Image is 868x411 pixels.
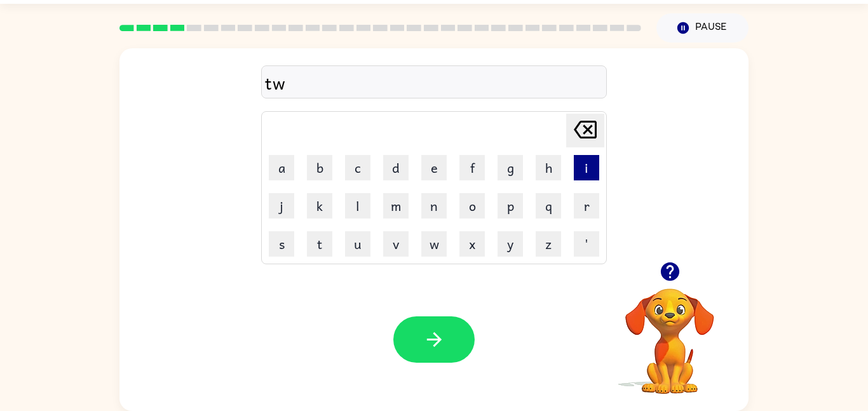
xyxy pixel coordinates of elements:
[307,231,332,257] button: t
[536,155,561,180] button: h
[536,193,561,219] button: q
[383,155,409,180] button: d
[269,231,294,257] button: s
[606,269,733,396] video: Your browser must support playing .mp4 files to use Literably. Please try using another browser.
[265,69,603,96] div: tw
[421,155,447,180] button: e
[574,155,599,180] button: i
[383,193,409,219] button: m
[383,231,409,257] button: v
[345,193,370,219] button: l
[345,155,370,180] button: c
[269,193,294,219] button: j
[421,193,447,219] button: n
[459,231,485,257] button: x
[307,193,332,219] button: k
[656,13,749,43] button: Pause
[498,193,523,219] button: p
[574,193,599,219] button: r
[345,231,370,257] button: u
[307,155,332,180] button: b
[459,193,485,219] button: o
[536,231,561,257] button: z
[574,231,599,257] button: '
[269,155,294,180] button: a
[498,231,523,257] button: y
[459,155,485,180] button: f
[498,155,523,180] button: g
[421,231,447,257] button: w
